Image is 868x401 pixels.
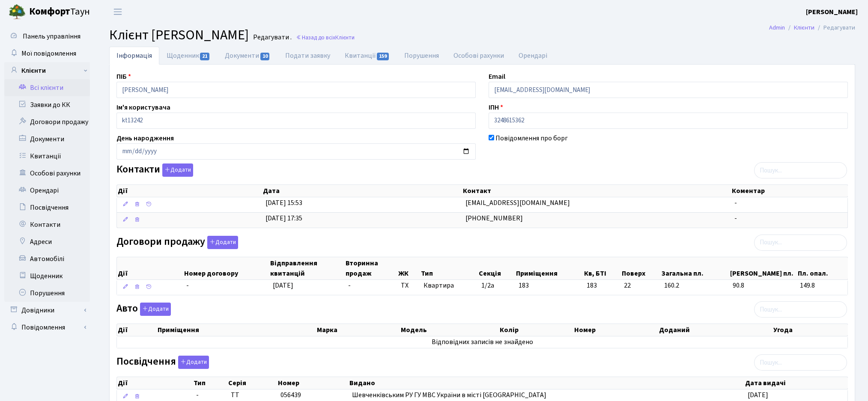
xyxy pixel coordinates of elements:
[465,214,523,223] span: [PHONE_NUMBER]
[397,257,420,279] th: ЖК
[424,281,475,291] span: Квартира
[116,356,209,369] label: Посвідчення
[729,257,796,279] th: [PERSON_NAME] пл.
[748,390,768,400] span: [DATE]
[265,214,302,223] span: [DATE] 17:35
[107,5,128,19] button: Переключити навігацію
[116,303,171,316] label: Авто
[140,303,171,316] button: Авто
[515,257,583,279] th: Приміщення
[269,257,345,279] th: Відправлення квитанцій
[296,33,355,42] a: Назад до всіхКлієнти
[218,47,277,65] a: Документи
[744,377,847,389] th: Дата видачі
[251,33,292,42] small: Редагувати .
[117,257,183,279] th: Дії
[193,377,227,389] th: Тип
[499,324,573,336] th: Колір
[4,148,90,165] a: Квитанції
[814,23,855,33] li: Редагувати
[262,185,462,197] th: Дата
[4,182,90,199] a: Орендарі
[664,281,726,291] span: 160.2
[116,163,193,177] label: Контакти
[116,133,174,143] label: День народження
[29,5,70,18] b: Комфорт
[4,285,90,302] a: Порушення
[4,113,90,131] a: Договори продажу
[4,233,90,250] a: Адреси
[186,281,189,290] span: -
[401,281,417,291] span: ТХ
[231,390,239,400] span: ТТ
[754,301,847,318] input: Пошук...
[806,7,858,17] b: [PERSON_NAME]
[138,301,171,316] a: Додати
[4,302,90,319] a: Довідники
[29,5,90,19] span: Таун
[176,354,209,369] a: Додати
[465,198,570,208] span: [EMAIL_ADDRESS][DOMAIN_NAME]
[227,377,277,389] th: Серія
[316,324,400,336] th: Марка
[806,7,858,17] a: [PERSON_NAME]
[278,47,337,65] a: Подати заявку
[377,53,389,60] span: 159
[4,250,90,267] a: Автомобілі
[4,131,90,148] a: Документи
[109,25,249,45] span: Клієнт [PERSON_NAME]
[348,281,351,290] span: -
[335,33,355,42] span: Клієнти
[519,281,529,290] span: 183
[116,236,238,249] label: Договори продажу
[489,71,505,82] label: Email
[349,377,744,389] th: Видано
[4,319,90,336] a: Повідомлення
[162,163,193,177] button: Контакти
[489,102,503,113] label: ІПН
[205,234,238,249] a: Додати
[754,354,847,371] input: Пошук...
[337,47,397,65] a: Квитанції
[583,257,620,279] th: Кв, БТІ
[587,281,617,291] span: 183
[117,324,157,336] th: Дії
[21,49,76,58] span: Мої повідомлення
[260,53,270,60] span: 10
[23,32,81,41] span: Панель управління
[157,324,316,336] th: Приміщення
[420,257,478,279] th: Тип
[733,281,793,291] span: 90.8
[773,324,847,336] th: Угода
[4,267,90,285] a: Щоденник
[265,198,302,208] span: [DATE] 15:53
[495,133,568,143] label: Повідомлення про борг
[4,28,90,45] a: Панель управління
[345,257,397,279] th: Вторинна продаж
[481,281,494,290] span: 1/2а
[116,102,170,113] label: Ім'я користувача
[797,257,848,279] th: Пл. опал.
[511,47,555,65] a: Орендарі
[273,281,293,290] span: [DATE]
[277,377,349,389] th: Номер
[658,324,773,336] th: Доданий
[4,62,90,79] a: Клієнти
[117,336,847,348] td: Відповідних записів не знайдено
[462,185,731,197] th: Контакт
[731,185,847,197] th: Коментар
[178,356,209,369] button: Посвідчення
[183,257,270,279] th: Номер договору
[661,257,729,279] th: Загальна пл.
[160,162,193,177] a: Додати
[446,47,511,65] a: Особові рахунки
[734,214,737,223] span: -
[352,390,546,400] span: Шевченківським РУ ГУ МВС України в місті [GEOGRAPHIC_DATA]
[734,198,737,208] span: -
[621,257,661,279] th: Поверх
[117,377,193,389] th: Дії
[207,236,238,249] button: Договори продажу
[4,216,90,233] a: Контакти
[478,257,515,279] th: Секція
[624,281,657,291] span: 22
